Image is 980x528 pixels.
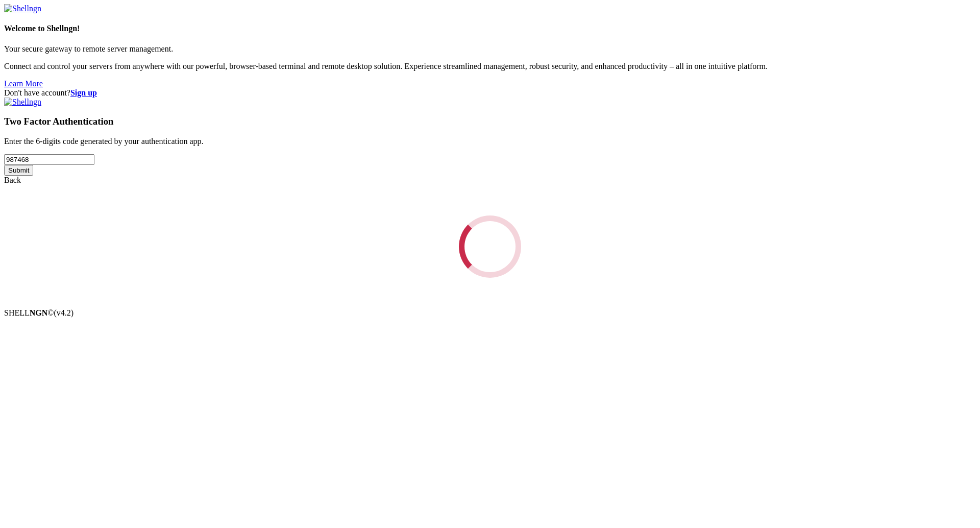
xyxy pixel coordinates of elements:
img: Shellngn [4,4,41,13]
a: Learn More [4,79,43,88]
a: Sign up [70,88,97,97]
p: Enter the 6-digits code generated by your authentication app. [4,137,976,146]
img: Shellngn [4,98,41,107]
div: Loading... [459,215,521,278]
a: Back [4,176,21,184]
b: NGN [30,308,48,317]
input: Submit [4,165,33,176]
h4: Welcome to Shellngn! [4,24,976,33]
span: SHELL © [4,308,73,317]
div: Don't have account? [4,88,976,98]
span: 4.2.0 [54,308,74,317]
input: Two factor code [4,154,94,165]
h3: Two Factor Authentication [4,116,976,127]
p: Your secure gateway to remote server management. [4,44,976,54]
p: Connect and control your servers from anywhere with our powerful, browser-based terminal and remo... [4,62,976,71]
